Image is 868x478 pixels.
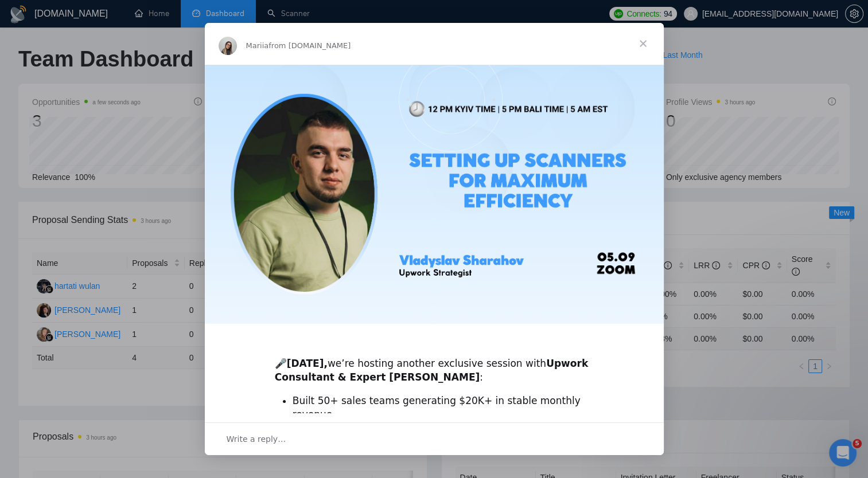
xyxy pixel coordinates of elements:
[205,422,664,455] div: Open conversation and reply
[622,23,664,64] span: Close
[275,358,588,383] b: Upwork Consultant & Expert [PERSON_NAME]
[268,41,351,50] span: from [DOMAIN_NAME]
[287,358,328,369] b: [DATE],
[275,343,594,384] div: 🎤 we’re hosting another exclusive session with :
[246,41,269,50] span: Mariia
[293,394,594,422] li: Built 50+ sales teams generating $20K+ in stable monthly revenue
[219,37,237,55] img: Profile image for Mariia
[227,432,286,446] span: Write a reply…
